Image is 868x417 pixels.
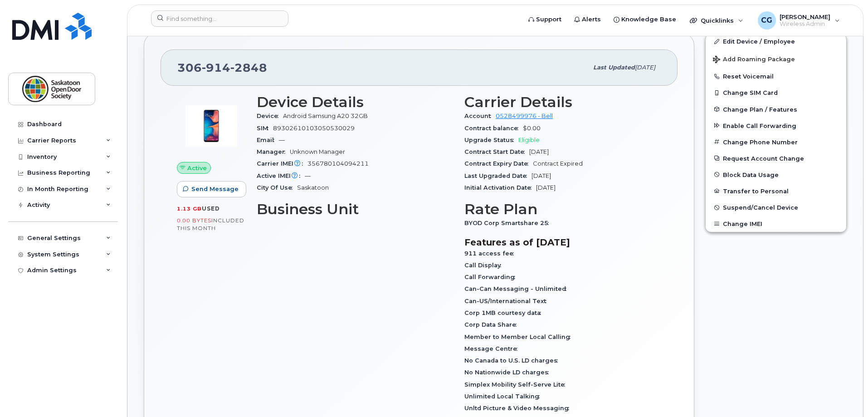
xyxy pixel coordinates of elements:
button: Suspend/Cancel Device [706,199,846,216]
button: Change Plan / Features [706,101,846,118]
span: 306 [177,61,267,74]
span: Message Centre [464,345,522,352]
span: No Nationwide LD charges [464,369,553,376]
span: [DATE] [532,172,551,179]
span: [DATE] [536,184,556,191]
span: Wireless Admin [780,20,830,28]
span: BYOD Corp Smartshare 25 [464,220,553,226]
span: used [202,205,220,212]
span: Unltd Picture & Video Messaging [464,405,574,412]
h3: Business Unit [257,201,454,217]
span: Corp Data Share [464,321,521,328]
span: 914 [202,61,230,74]
span: Carrier IMEI [257,160,307,167]
span: Contract Expiry Date [464,160,533,167]
div: Quicklinks [683,11,750,29]
span: Enable Call Forwarding [723,122,796,129]
span: [DATE] [529,148,549,155]
button: Enable Call Forwarding [706,118,846,134]
button: Block Data Usage [706,167,846,183]
span: $0.00 [523,125,541,132]
span: Simplex Mobility Self-Serve Lite [464,381,570,388]
h3: Carrier Details [464,94,661,110]
span: CG [761,15,772,26]
span: — [279,137,285,143]
span: No Canada to U.S. LD charges [464,357,562,364]
span: SIM [257,125,273,132]
input: Find something... [151,10,288,27]
span: Saskatoon [297,184,329,191]
span: Last updated [593,64,635,71]
span: Device [257,113,283,119]
span: Contract balance [464,125,523,132]
span: Send Message [191,185,239,193]
span: Can-Can Messaging - Unlimited [464,285,571,292]
span: Change Plan / Features [723,106,797,113]
span: Account [464,113,496,119]
button: Transfer to Personal [706,183,846,199]
span: 0.00 Bytes [177,217,211,224]
span: Quicklinks [701,17,734,24]
span: Active [187,164,207,172]
a: 0528499976 - Bell [496,113,553,119]
button: Change Phone Number [706,134,846,150]
span: Upgrade Status [464,137,518,143]
div: Calvin Gordon [751,11,846,29]
span: — [305,172,311,179]
span: Contract Expired [533,160,583,167]
span: Unknown Manager [290,148,345,155]
span: Suspend/Cancel Device [723,204,798,211]
span: 89302610103050530029 [273,125,355,132]
span: Android Samsung A20 32GB [283,113,368,119]
span: Call Display [464,262,506,269]
a: Support [522,10,568,29]
span: Can-US/International Text [464,298,551,304]
span: 356780104094211 [307,160,369,167]
span: Contract Start Date [464,148,529,155]
span: Add Roaming Package [713,56,795,64]
a: Knowledge Base [607,10,683,29]
span: Manager [257,148,290,155]
span: [DATE] [635,64,655,71]
span: City Of Use [257,184,297,191]
span: Member to Member Local Calling [464,334,575,340]
a: Edit Device / Employee [706,33,846,49]
button: Change IMEI [706,216,846,232]
span: Email [257,137,279,143]
span: Initial Activation Date [464,184,536,191]
button: Change SIM Card [706,84,846,101]
span: Knowledge Base [621,15,676,24]
span: Active IMEI [257,172,305,179]
span: Unlimited Local Talking [464,393,544,400]
span: [PERSON_NAME] [780,13,830,20]
span: 2848 [230,61,267,74]
span: Last Upgraded Date [464,172,532,179]
span: 1.13 GB [177,206,202,212]
span: Support [536,15,561,24]
button: Reset Voicemail [706,68,846,84]
button: Add Roaming Package [706,49,846,68]
h3: Features as of [DATE] [464,237,661,248]
span: Corp 1MB courtesy data [464,309,546,316]
img: image20231002-3703462-hq8i9i.jpeg [184,98,239,153]
button: Request Account Change [706,150,846,167]
span: Call Forwarding [464,274,520,280]
h3: Rate Plan [464,201,661,217]
span: Alerts [582,15,601,24]
span: Eligible [518,137,540,143]
button: Send Message [177,181,246,197]
a: Alerts [568,10,607,29]
span: 911 access fee [464,250,518,257]
h3: Device Details [257,94,454,110]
